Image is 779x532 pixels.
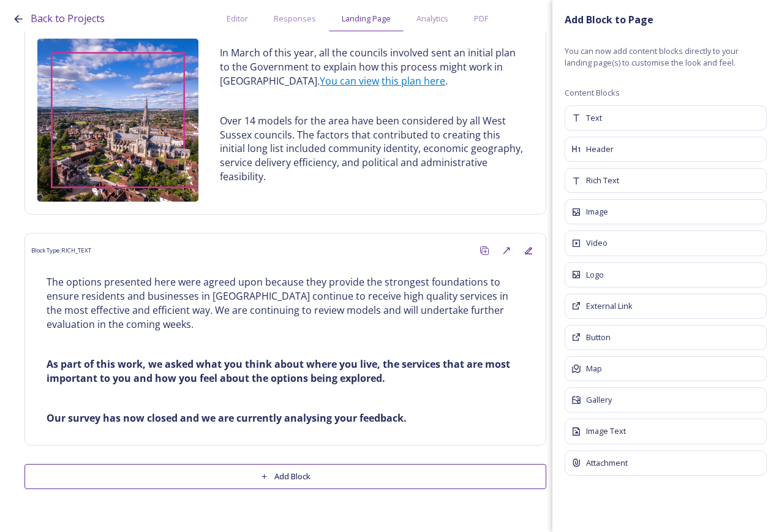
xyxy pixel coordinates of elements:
[382,74,445,88] a: this plan here
[586,237,608,249] span: Video
[416,13,448,25] span: Analytics
[586,332,611,343] span: Button
[342,13,391,25] span: Landing Page
[47,411,407,425] strong: Our survey has now closed and we are currently analysing your feedback.
[586,363,602,374] span: Map
[220,46,524,88] p: In March of this year, all the councils involved sent an initial plan to the Government to explai...
[220,114,524,184] p: Over 14 models for the area have been considered by all West Sussex councils. The factors that co...
[586,143,614,155] span: Header
[227,13,248,25] span: Editor
[586,425,626,437] span: Image Text
[586,457,628,469] span: Attachment
[586,394,612,406] span: Gallery
[586,112,602,124] span: Text
[586,206,608,218] span: Image
[47,275,524,331] p: The options presented here were agreed upon because they provide the strongest foundations to ens...
[24,464,546,489] button: Add Block
[565,87,767,99] span: Content Blocks
[586,269,604,281] span: Logo
[565,13,653,26] strong: Add Block to Page
[31,11,105,26] a: Back to Projects
[474,13,488,25] span: PDF
[47,357,513,385] strong: As part of this work, we asked what you think about where you live, the services that are most im...
[31,246,91,255] span: Block Type: RICH_TEXT
[565,45,767,69] span: You can now add content blocks directly to your landing page(s) to customise the look and feel.
[31,12,105,25] span: Back to Projects
[586,300,633,312] span: External Link
[586,175,619,186] span: Rich Text
[274,13,316,25] span: Responses
[320,74,379,88] a: You can view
